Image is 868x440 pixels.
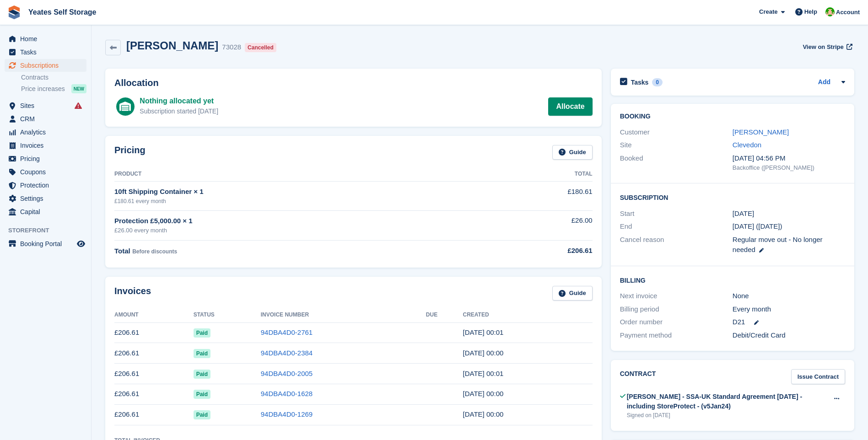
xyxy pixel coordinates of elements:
span: Create [759,7,777,16]
span: Pricing [20,152,75,165]
div: [PERSON_NAME] - SSA-UK Standard Agreement [DATE] - including StoreProtect - (v5Jan24) [627,392,828,411]
h2: Tasks [631,78,649,86]
div: End [620,221,733,232]
span: Regular move out - No longer needed [733,236,823,254]
h2: Allocation [114,78,593,88]
a: 94DBA4D0-2384 [261,349,313,357]
div: Every month [733,304,845,315]
div: 73028 [222,42,241,53]
h2: Booking [620,113,845,120]
a: Yeates Self Storage [25,5,100,20]
div: Booked [620,153,733,172]
span: Home [20,32,75,45]
td: £206.61 [114,364,194,384]
a: menu [5,32,86,45]
div: Debit/Credit Card [733,330,845,341]
h2: Invoices [114,286,151,301]
span: Paid [194,328,210,338]
div: 0 [652,78,663,86]
a: 94DBA4D0-2005 [261,370,313,377]
th: Product [114,167,488,182]
div: None [733,291,845,301]
span: Protection [20,179,75,192]
span: Sites [20,99,75,112]
span: Account [836,8,860,17]
td: £26.00 [488,210,593,240]
a: View on Stripe [799,39,854,54]
div: Cancelled [245,43,276,52]
a: Preview store [75,238,86,249]
div: Protection £5,000.00 × 1 [114,216,488,226]
a: menu [5,166,86,178]
a: menu [5,152,86,165]
a: Clevedon [733,141,761,149]
h2: Billing [620,275,845,284]
span: Paid [194,370,210,379]
span: CRM [20,113,75,125]
div: £26.00 every month [114,226,488,235]
span: Storefront [8,226,91,235]
a: Price increases NEW [21,84,86,94]
td: £206.61 [114,343,194,364]
div: Backoffice ([PERSON_NAME]) [733,163,845,172]
div: Signed on [DATE] [627,411,828,419]
td: £206.61 [114,384,194,404]
div: Cancel reason [620,235,733,255]
img: Angela Field [825,7,835,16]
time: 2025-09-01 23:01:31 UTC [463,328,504,336]
div: [DATE] 04:56 PM [733,153,845,164]
th: Created [463,308,593,322]
span: Booking Portal [20,237,75,250]
a: menu [5,139,86,152]
div: Start [620,209,733,219]
span: Settings [20,192,75,205]
span: View on Stripe [803,43,843,52]
span: Coupons [20,166,75,178]
a: menu [5,192,86,205]
a: [PERSON_NAME] [733,128,789,136]
div: 10ft Shipping Container × 1 [114,187,488,197]
a: 94DBA4D0-2761 [261,328,313,336]
span: Before discounts [132,248,177,255]
th: Amount [114,308,194,322]
h2: [PERSON_NAME] [126,39,218,52]
time: 2025-06-01 23:00:59 UTC [463,390,504,397]
a: menu [5,126,86,139]
span: [DATE] ([DATE]) [733,222,782,230]
span: Subscriptions [20,59,75,72]
a: 94DBA4D0-1269 [261,410,313,418]
div: Order number [620,317,733,327]
div: £180.61 every month [114,197,488,205]
th: Invoice Number [261,308,426,322]
h2: Subscription [620,193,845,202]
div: NEW [71,84,86,93]
span: Paid [194,349,210,358]
a: menu [5,179,86,192]
span: Paid [194,410,210,419]
span: D21 [733,317,745,327]
a: menu [5,99,86,112]
div: Customer [620,127,733,138]
img: stora-icon-8386f47178a22dfd0bd8f6a31ec36ba5ce8667c1dd55bd0f319d3a0aa187defe.svg [7,5,21,19]
span: Invoices [20,139,75,152]
div: Site [620,140,733,150]
a: Allocate [548,97,592,116]
a: Contracts [21,73,86,82]
a: menu [5,205,86,218]
div: Billing period [620,304,733,315]
th: Due [426,308,463,322]
a: Issue Contract [791,369,845,384]
div: £206.61 [488,246,593,256]
a: menu [5,59,86,72]
div: Nothing allocated yet [140,96,218,107]
h2: Contract [620,369,656,384]
td: £206.61 [114,404,194,425]
span: Price increases [21,85,65,93]
h2: Pricing [114,145,146,160]
th: Status [194,308,261,322]
a: menu [5,46,86,59]
td: £206.61 [114,322,194,343]
time: 2025-07-01 23:01:13 UTC [463,370,504,377]
span: Tasks [20,46,75,59]
a: Guide [552,286,593,301]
